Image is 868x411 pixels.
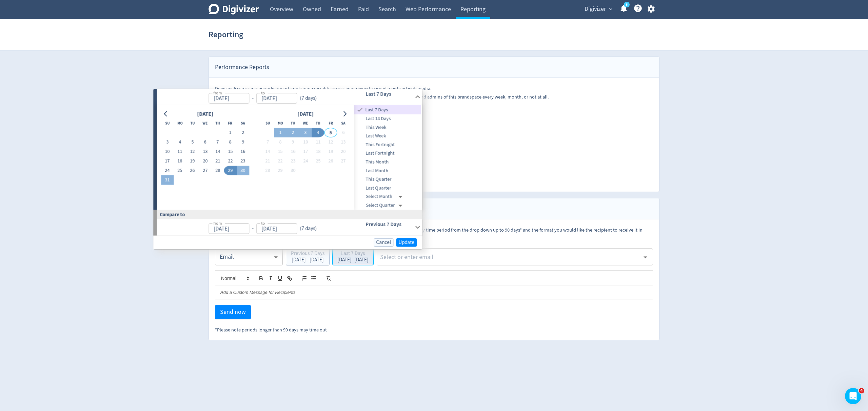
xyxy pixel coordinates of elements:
[174,118,186,128] th: Monday
[261,156,274,166] button: 21
[299,118,312,128] th: Wednesday
[337,251,369,257] div: Last 7 Days
[354,114,421,123] div: Last 14 Days
[324,137,337,147] button: 12
[224,118,237,128] th: Friday
[626,2,628,7] text: 5
[199,118,211,128] th: Wednesday
[224,156,237,166] button: 22
[354,149,421,158] div: Last Fortnight
[340,109,350,118] button: Go to next month
[640,252,651,262] button: Open
[261,90,265,96] label: to
[215,227,643,242] small: Send a performance report to a team member for this brand space or any other email, by selecting ...
[337,118,350,128] th: Saturday
[274,166,287,175] button: 29
[213,90,222,96] label: from
[845,388,861,404] iframe: Intercom live chat
[287,147,299,156] button: 16
[237,137,249,147] button: 9
[312,118,324,128] th: Thursday
[174,166,186,175] button: 25
[212,137,224,147] button: 7
[354,115,421,123] span: Last 14 Days
[153,210,422,219] div: Compare to
[354,123,421,132] div: This Week
[299,147,312,156] button: 17
[337,156,350,166] button: 27
[354,150,421,157] span: Last Fortnight
[186,156,199,166] button: 19
[379,252,640,262] input: Select or enter email
[354,166,421,175] div: Last Month
[212,156,224,166] button: 21
[237,147,249,156] button: 16
[249,94,256,102] div: -
[174,137,186,147] button: 4
[324,147,337,156] button: 19
[215,327,327,333] small: *Please note periods longer than 90 days may time out
[354,132,421,140] span: Last Week
[287,137,299,147] button: 9
[354,184,421,192] span: Last Quarter
[161,156,174,166] button: 17
[186,166,199,175] button: 26
[286,248,330,265] button: Previous 7 Days[DATE] - [DATE]
[199,166,211,175] button: 27
[274,137,287,147] button: 8
[186,118,199,128] th: Tuesday
[354,175,421,184] div: This Quarter
[859,388,864,393] span: 4
[354,183,421,192] div: Last Quarter
[161,137,174,147] button: 3
[237,118,249,128] th: Saturday
[174,156,186,166] button: 18
[354,158,421,167] div: This Month
[354,176,421,183] span: This Quarter
[224,128,237,137] button: 1
[324,118,337,128] th: Friday
[161,175,174,185] button: 31
[324,128,337,137] button: 5
[287,128,299,137] button: 2
[215,85,432,92] small: Digivizer Express is a periodic report containing insights across your owned, earned, paid and we...
[376,240,391,245] span: Cancel
[209,198,659,219] div: Send custom reports
[186,147,199,156] button: 12
[295,109,316,118] div: [DATE]
[585,4,606,15] span: Digivizer
[312,147,324,156] button: 18
[354,105,421,114] div: Last 7 Days
[354,167,421,174] span: Last Month
[161,109,171,118] button: Go to previous month
[237,166,249,175] button: 30
[299,137,312,147] button: 10
[215,305,251,319] button: Send now
[261,166,274,175] button: 28
[366,90,412,98] h6: Last 7 Days
[224,166,237,175] button: 29
[157,105,422,210] div: from-to(7 days)Last 7 Days
[354,158,421,166] span: This Month
[396,238,417,246] button: Update
[354,105,421,210] nav: presets
[374,238,393,246] button: Cancel
[199,137,211,147] button: 6
[582,4,614,15] button: Digivizer
[297,94,319,102] div: ( 7 days )
[291,251,324,257] div: Previous 7 Days
[261,118,274,128] th: Sunday
[261,137,274,147] button: 7
[212,118,224,128] th: Thursday
[287,166,299,175] button: 30
[624,2,630,7] a: 5
[212,166,224,175] button: 28
[297,225,317,233] div: ( 7 days )
[213,220,222,226] label: from
[332,248,374,265] button: Last 7 Days[DATE]- [DATE]
[220,309,246,315] span: Send now
[261,220,265,226] label: to
[337,147,350,156] button: 20
[291,257,324,262] div: [DATE] - [DATE]
[199,156,211,166] button: 20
